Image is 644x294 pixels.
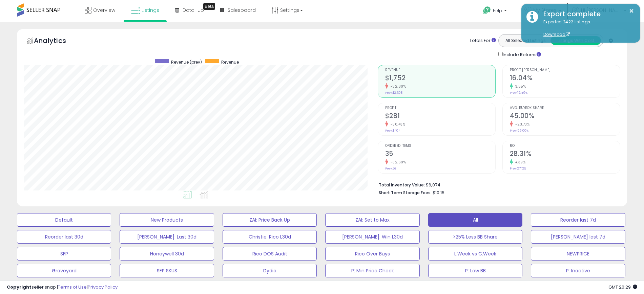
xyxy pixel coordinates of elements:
[120,264,214,277] button: SFP SKUS
[543,31,570,37] a: Download
[7,284,32,290] strong: Copyright
[120,230,214,244] button: [PERSON_NAME]: Last 30d
[385,68,495,72] span: Revenue
[608,284,637,290] span: 2025-10-7 20:29 GMT
[34,36,79,47] h5: Analytics
[223,230,317,244] button: Christie: Rico L30d
[483,6,491,15] i: Get Help
[385,74,495,83] h2: $1,752
[223,213,317,227] button: ZAI: Price Back Up
[228,7,256,14] span: Salesboard
[500,36,551,45] button: All Selected Listings
[223,247,317,261] button: Rico DOS Audit
[510,129,528,133] small: Prev: 59.00%
[120,213,214,227] button: New Products
[7,284,118,291] div: seller snap | |
[510,112,620,121] h2: 45.00%
[428,247,522,261] button: L.Week vs C.Week
[17,213,111,227] button: Default
[510,150,620,159] h2: 28.31%
[531,213,625,227] button: Reorder last 7d
[629,7,634,15] button: ×
[385,129,400,133] small: Prev: $404
[325,213,419,227] button: ZAI: Set to Max
[531,230,625,244] button: [PERSON_NAME] last 7d
[428,264,522,277] button: P: Low BB
[17,230,111,244] button: Reorder last 30d
[493,8,502,14] span: Help
[531,247,625,261] button: NEWPRICE
[513,84,526,89] small: 3.55%
[385,106,495,110] span: Profit
[510,91,527,95] small: Prev: 15.49%
[17,247,111,261] button: SFP
[538,19,635,38] div: Exported 2422 listings.
[142,7,159,14] span: Listings
[325,247,419,261] button: Rico Over Buys
[379,180,615,188] li: $6,074
[385,166,396,171] small: Prev: 52
[385,112,495,121] h2: $281
[388,84,406,89] small: -32.80%
[385,144,495,148] span: Ordered Items
[88,284,118,290] a: Privacy Policy
[379,182,425,188] b: Total Inventory Value:
[325,230,419,244] button: [PERSON_NAME]: Win L30d
[388,122,406,127] small: -30.43%
[379,190,432,196] b: Short Term Storage Fees:
[531,264,625,277] button: P: Inactive
[223,264,317,277] button: Dydio
[428,230,522,244] button: >25% Less BB Share
[478,1,514,22] a: Help
[470,38,496,44] div: Totals For
[203,3,215,10] div: Tooltip anchor
[58,284,87,290] a: Terms of Use
[510,106,620,110] span: Avg. Buybox Share
[510,166,526,171] small: Prev: 27.12%
[388,160,406,165] small: -32.69%
[221,59,239,65] span: Revenue
[428,213,522,227] button: All
[120,247,214,261] button: Honeywell 30d
[513,160,526,165] small: 4.39%
[325,264,419,277] button: P: Min Price Check
[171,59,202,65] span: Revenue (prev)
[93,7,115,14] span: Overview
[493,50,549,58] div: Include Returns
[433,189,444,196] span: $10.15
[510,74,620,83] h2: 16.04%
[513,122,530,127] small: -23.73%
[385,91,402,95] small: Prev: $2,608
[183,7,204,14] span: DataHub
[510,144,620,148] span: ROI
[385,150,495,159] h2: 35
[17,264,111,277] button: Graveyard
[510,68,620,72] span: Profit [PERSON_NAME]
[538,9,635,19] div: Export complete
